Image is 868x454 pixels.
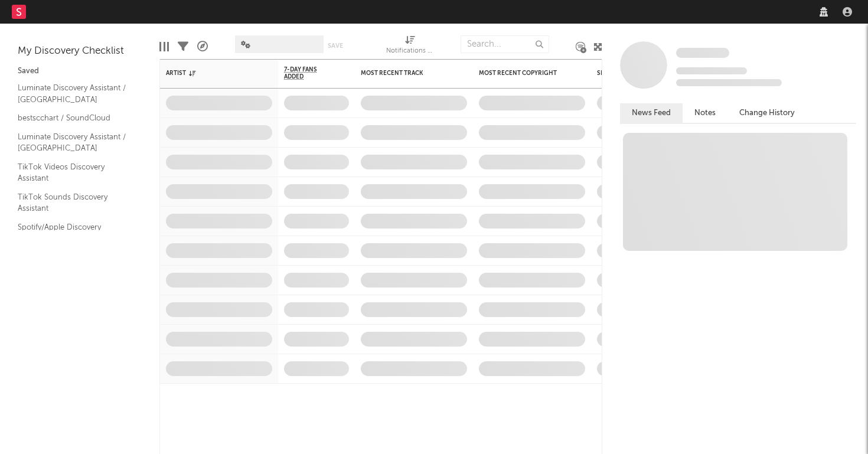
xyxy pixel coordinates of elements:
span: 7-Day Fans Added [284,66,331,80]
a: bestscchart / SoundCloud [18,112,130,125]
div: Saved [18,64,142,79]
div: Most Recent Track [361,70,449,77]
a: Luminate Discovery Assistant / [GEOGRAPHIC_DATA] [18,81,130,106]
div: Notifications (Artist) [386,44,433,58]
button: Save [328,43,343,49]
div: Notifications (Artist) [386,30,433,64]
a: TikTok Videos Discovery Assistant [18,161,130,185]
a: Some Artist [676,47,729,59]
div: Edit Columns [159,30,169,64]
button: Change History [727,103,807,123]
div: My Discovery Checklist [18,44,142,58]
div: Filters [178,30,188,64]
span: 0 fans last week [676,79,782,86]
div: Most Recent Copyright [479,70,567,77]
span: Tracking Since: [DATE] [676,67,747,74]
div: A&R Pipeline [197,30,208,64]
button: News Feed [620,103,683,123]
div: Artist [166,70,254,77]
div: Spotify Monthly Listeners [597,70,686,77]
a: Spotify/Apple Discovery Assistant [18,221,130,245]
span: Some Artist [676,48,729,58]
input: Search... [461,35,549,53]
button: Notes [683,103,727,123]
a: TikTok Sounds Discovery Assistant [18,191,130,215]
a: Luminate Discovery Assistant / [GEOGRAPHIC_DATA] [18,130,130,155]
